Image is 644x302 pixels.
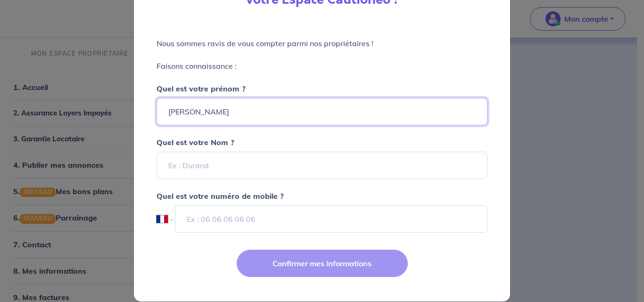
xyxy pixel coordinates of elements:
[157,84,246,93] strong: Quel est votre prénom ?
[157,98,487,125] input: Ex : Martin
[157,60,487,72] p: Faisons connaissance :
[157,38,487,49] p: Nous sommes ravis de vous compter parmi nos propriétaires !
[157,138,234,147] strong: Quel est votre Nom ?
[175,205,487,233] input: Ex : 06 06 06 06 06
[157,191,284,201] strong: Quel est votre numéro de mobile ?
[157,152,487,179] input: Ex : Durand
